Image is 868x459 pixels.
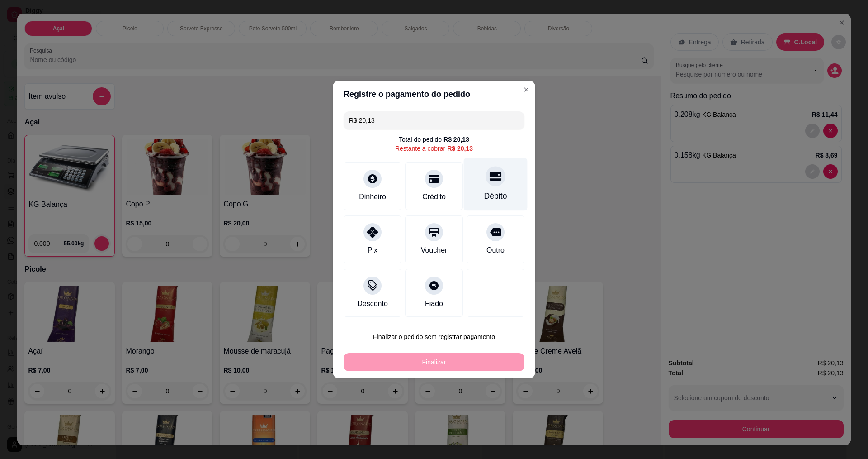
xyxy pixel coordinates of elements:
div: Total do pedido [399,135,469,144]
div: Pix [368,245,377,256]
div: Restante a cobrar [395,144,473,153]
button: Close [519,82,533,97]
div: Débito [484,190,507,202]
div: Outro [486,245,505,256]
button: Finalizar o pedido sem registrar pagamento [344,328,524,346]
div: Dinheiro [359,191,386,202]
input: Ex.: hambúrguer de cordeiro [349,111,519,129]
div: Desconto [357,298,388,309]
div: Fiado [425,298,443,309]
header: Registre o pagamento do pedido [333,81,535,108]
div: Voucher [421,245,448,256]
div: Crédito [422,191,446,202]
div: R$ 20,13 [443,135,469,144]
div: R$ 20,13 [447,144,473,153]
